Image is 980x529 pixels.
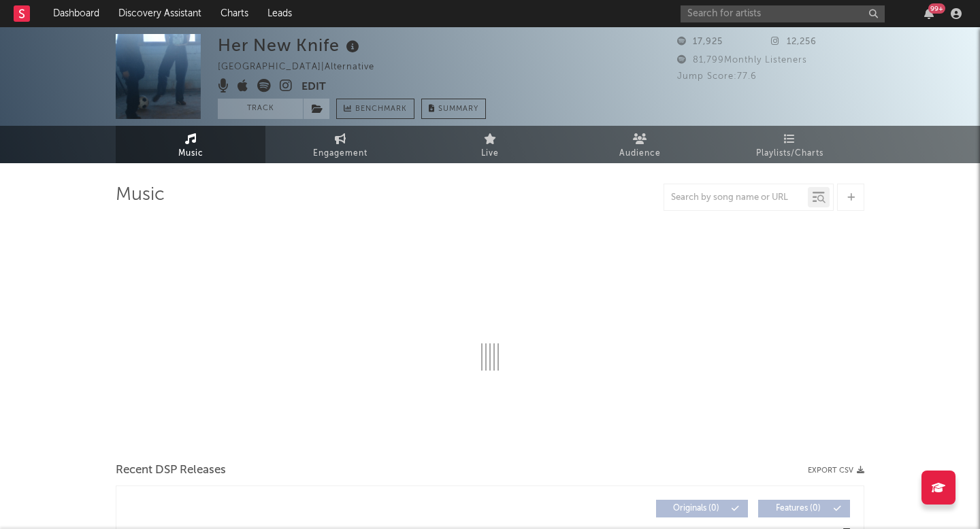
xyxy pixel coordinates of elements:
[116,126,265,163] a: Music
[756,146,823,162] span: Playlists/Charts
[415,126,565,163] a: Live
[313,146,367,162] span: Engagement
[677,72,757,81] span: Jump Score: 77.6
[301,79,326,96] button: Edit
[665,505,728,513] span: Originals ( 0 )
[771,37,817,46] span: 12,256
[265,126,415,163] a: Engagement
[677,37,723,46] span: 17,925
[664,192,808,203] input: Search by song name or URL
[336,99,414,119] a: Benchmark
[421,99,486,119] button: Summary
[681,5,885,22] input: Search for artists
[677,56,807,65] span: 81,799 Monthly Listeners
[218,34,363,56] div: Her New Knife
[924,8,934,19] button: 99+
[928,3,945,14] div: 99 +
[116,462,226,479] span: Recent DSP Releases
[656,500,748,517] button: Originals(0)
[438,105,478,113] span: Summary
[565,126,715,163] a: Audience
[715,126,864,163] a: Playlists/Charts
[767,505,830,513] span: Features ( 0 )
[355,101,407,118] span: Benchmark
[808,466,864,475] button: Export CSV
[178,146,203,162] span: Music
[481,146,499,162] span: Live
[218,99,303,119] button: Track
[758,500,850,517] button: Features(0)
[218,59,390,75] div: [GEOGRAPHIC_DATA] | Alternative
[619,146,661,162] span: Audience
